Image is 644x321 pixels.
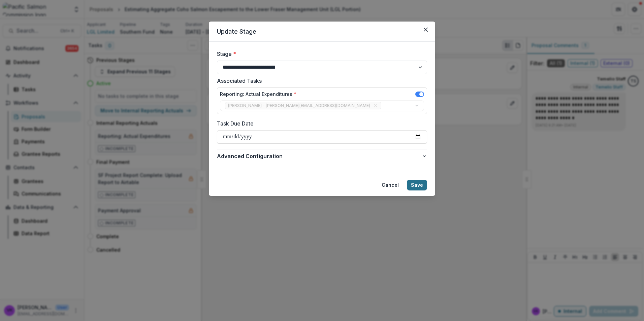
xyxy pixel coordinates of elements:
label: Reporting: Actual Expenditures [220,91,296,98]
label: Stage [217,50,423,58]
label: Associated Tasks [217,77,423,85]
header: Update Stage [209,22,435,42]
button: Advanced Configuration [217,149,427,163]
span: Advanced Configuration [217,152,422,160]
button: Close [420,24,431,35]
label: Task Due Date [217,119,423,128]
button: Cancel [378,180,403,190]
button: Save [407,180,427,190]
